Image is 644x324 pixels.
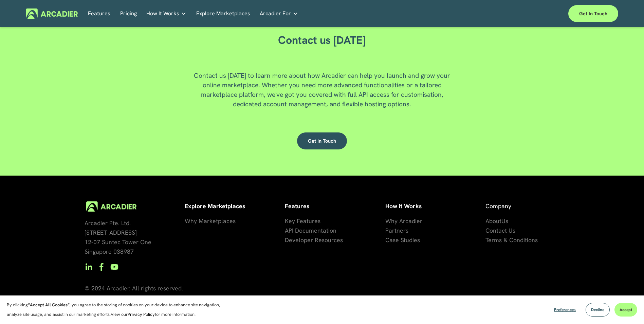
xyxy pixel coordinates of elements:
[485,235,538,245] a: Terms & Conditions
[185,217,236,225] span: Why Marketplaces
[385,236,393,244] span: Ca
[385,235,393,245] a: Ca
[485,216,501,226] a: About
[185,216,236,226] a: Why Marketplaces
[128,311,155,317] a: Privacy Policy
[285,226,336,235] a: API Documentation
[485,226,515,235] a: Contact Us
[385,227,389,234] span: P
[385,216,422,226] a: Why Arcadier
[485,217,501,225] span: About
[260,9,291,18] span: Arcadier For
[247,34,397,47] h2: Contact us [DATE]
[568,5,618,22] a: Get in touch
[549,303,581,317] button: Preferences
[554,307,576,312] span: Preferences
[146,8,186,19] a: folder dropdown
[485,202,511,210] span: Company
[385,226,389,235] a: P
[85,284,183,292] span: © 2024 Arcadier. All rights reserved.
[110,263,118,271] a: YouTube
[260,8,298,19] a: folder dropdown
[285,216,320,226] a: Key Features
[297,132,347,149] a: Get in touch
[26,8,78,19] img: Arcadier
[185,202,245,210] strong: Explore Marketplaces
[501,217,508,225] span: Us
[591,307,604,312] span: Decline
[28,302,70,308] strong: “Accept All Cookies”
[85,219,151,255] span: Arcadier Pte. Ltd. [STREET_ADDRESS] 12-07 Suntec Tower One Singapore 038987
[389,227,408,234] span: artners
[393,236,420,244] span: se Studies
[485,236,538,244] span: Terms & Conditions
[196,8,250,19] a: Explore Marketplaces
[586,303,610,317] button: Decline
[186,71,458,109] p: Contact us [DATE] to learn more about how Arcadier can help you launch and grow your online marke...
[285,236,343,244] span: Developer Resources
[610,291,644,324] iframe: Chat Widget
[389,226,408,235] a: artners
[85,263,93,271] a: LinkedIn
[146,9,179,18] span: How It Works
[393,235,420,245] a: se Studies
[285,217,320,225] span: Key Features
[285,235,343,245] a: Developer Resources
[120,8,137,19] a: Pricing
[485,227,515,234] span: Contact Us
[7,300,227,319] p: By clicking , you agree to the storing of cookies on your device to enhance site navigation, anal...
[285,202,309,210] strong: Features
[97,263,106,271] a: Facebook
[88,8,110,19] a: Features
[285,227,336,234] span: API Documentation
[385,217,422,225] span: Why Arcadier
[385,202,422,210] strong: How it Works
